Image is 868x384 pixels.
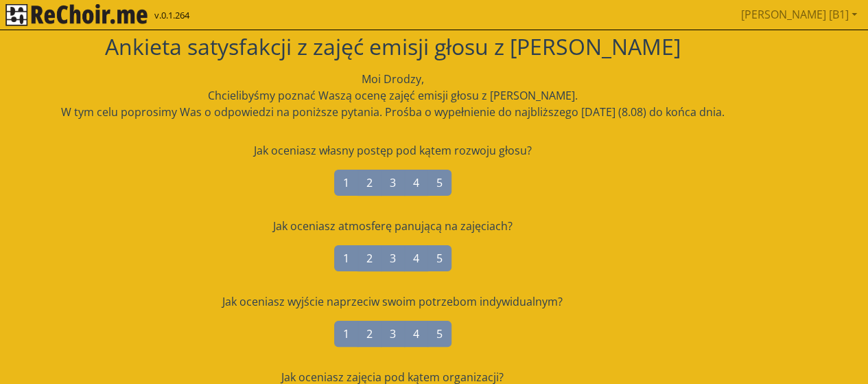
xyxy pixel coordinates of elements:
[3,293,782,310] div: Jak oceniasz wyjście naprzeciw swoim potrzebom indywidualnym?
[427,245,451,271] label: 5
[3,218,782,234] div: Jak oceniasz atmosferę panującą na zajęciach?
[427,321,451,347] label: 5
[334,321,358,347] label: 1
[3,34,782,60] h2: Ankieta satysfakcji z zajęć emisji głosu z [PERSON_NAME]
[404,321,428,347] label: 4
[3,142,782,159] div: Jak oceniasz własny postęp pod kątem rozwoju głosu?
[5,4,148,26] img: rekłajer mi
[334,245,358,271] label: 1
[357,321,382,347] label: 2
[357,245,382,271] label: 2
[381,321,405,347] label: 3
[404,170,428,196] label: 4
[3,71,782,120] p: Moi Drodzy, Chcielibyśmy poznać Waszą ocenę zajęć emisji głosu z [PERSON_NAME]. W tym celu popros...
[334,170,358,196] label: 1
[736,1,863,28] a: [PERSON_NAME] [B1]
[427,170,451,196] label: 5
[381,170,405,196] label: 3
[381,245,405,271] label: 3
[404,245,428,271] label: 4
[357,170,382,196] label: 2
[154,9,189,23] span: v.0.1.264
